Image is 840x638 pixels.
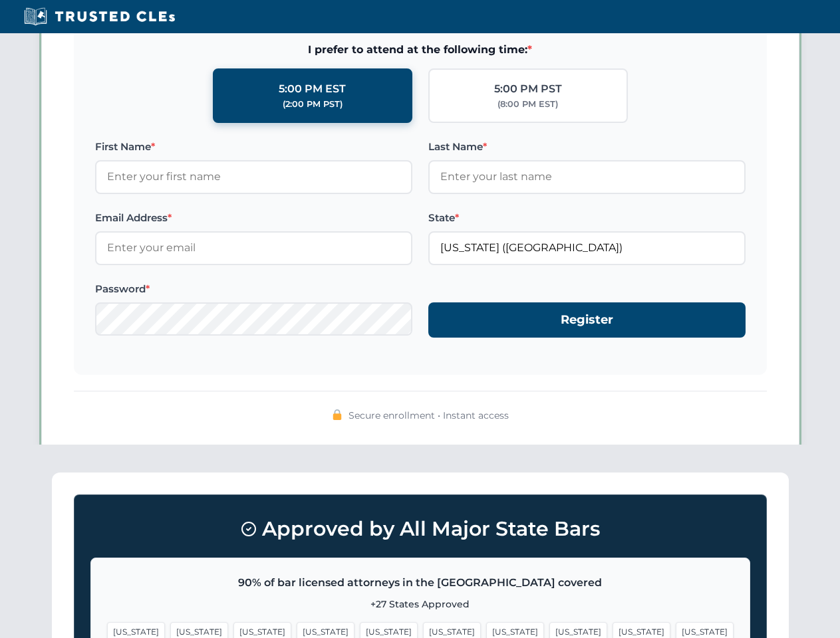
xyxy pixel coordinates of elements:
[95,41,746,58] span: I prefer to attend at the following time:
[428,302,746,338] button: Register
[494,80,562,98] div: 5:00 PM PST
[107,574,734,591] p: 90% of bar licensed attorneys in the [GEOGRAPHIC_DATA] covered
[107,597,734,611] p: +27 States Approved
[95,210,412,226] label: Email Address
[497,98,558,111] div: (8:00 PM EST)
[95,139,412,155] label: First Name
[428,231,746,265] input: Florida (FL)
[95,160,412,193] input: Enter your first name
[349,408,509,423] span: Secure enrollment • Instant access
[428,210,746,226] label: State
[279,80,346,98] div: 5:00 PM EST
[428,160,746,193] input: Enter your last name
[283,98,343,111] div: (2:00 PM PST)
[428,139,746,155] label: Last Name
[332,409,343,420] img: 🔒
[95,281,412,297] label: Password
[95,231,412,265] input: Enter your email
[20,7,179,27] img: Trusted CLEs
[90,511,750,547] h3: Approved by All Major State Bars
